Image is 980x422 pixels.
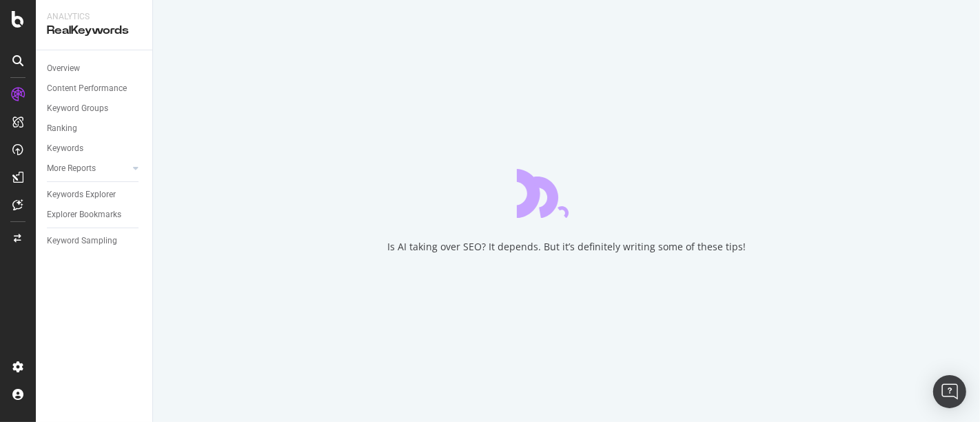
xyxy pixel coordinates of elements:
[47,101,108,116] div: Keyword Groups
[47,161,96,176] div: More Reports
[47,81,143,96] a: Content Performance
[47,234,117,248] div: Keyword Sampling
[47,141,83,156] div: Keywords
[933,375,966,408] div: Open Intercom Messenger
[47,208,143,222] a: Explorer Bookmarks
[387,240,746,254] div: Is AI taking over SEO? It depends. But it’s definitely writing some of these tips!
[47,161,129,176] a: More Reports
[47,11,141,23] div: Analytics
[47,121,77,136] div: Ranking
[517,168,616,218] div: animation
[47,234,143,248] a: Keyword Sampling
[47,61,80,76] div: Overview
[47,81,127,96] div: Content Performance
[47,121,143,136] a: Ranking
[47,188,116,202] div: Keywords Explorer
[47,208,121,222] div: Explorer Bookmarks
[47,61,143,76] a: Overview
[47,188,143,202] a: Keywords Explorer
[47,101,143,116] a: Keyword Groups
[47,141,143,156] a: Keywords
[47,23,141,39] div: RealKeywords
